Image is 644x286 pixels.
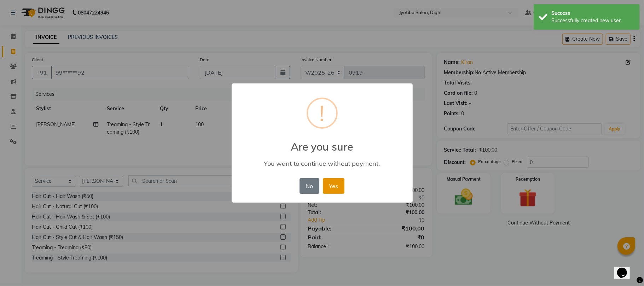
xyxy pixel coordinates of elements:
[300,178,319,194] button: No
[323,178,344,194] button: Yes
[242,159,402,168] div: You want to continue without payment.
[551,10,634,17] div: Success
[551,17,634,24] div: Successfully created new user.
[614,258,637,279] iframe: chat widget
[320,99,325,127] div: !
[232,132,413,153] h2: Are you sure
